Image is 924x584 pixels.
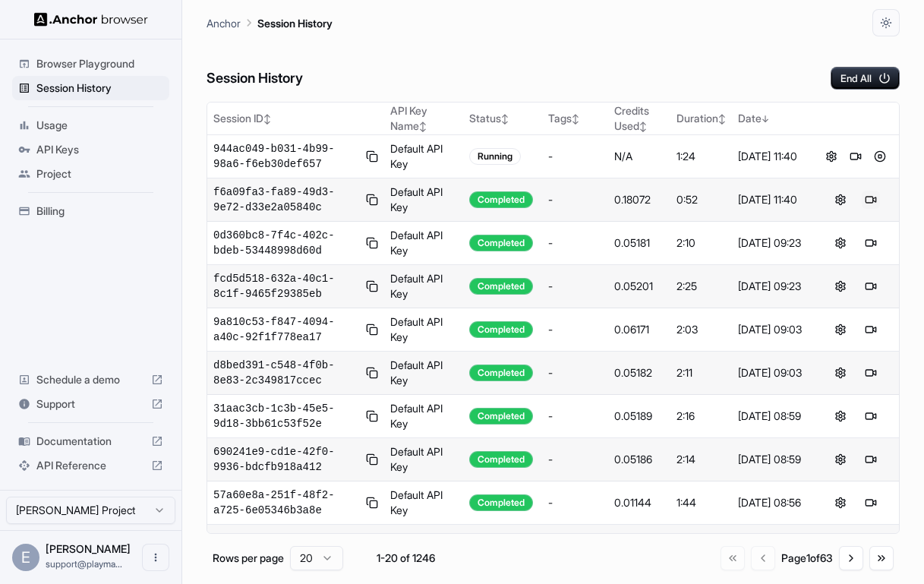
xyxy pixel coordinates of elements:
div: - [548,192,602,207]
div: - [548,452,602,467]
span: Project [36,166,163,182]
span: 31aac3cb-1c3b-45e5-9d18-3bb61c53f52e [213,401,360,431]
div: 2:14 [676,452,726,467]
div: Date [738,111,806,126]
td: Default API Key [384,525,463,568]
span: Billing [36,204,163,219]
div: Completed [469,365,533,381]
td: Default API Key [384,438,463,481]
div: Tags [548,111,602,126]
img: Anchor Logo [34,12,148,27]
div: Completed [469,278,533,295]
div: 1:24 [676,149,726,164]
div: [DATE] 08:59 [738,452,806,467]
div: API Key Name [390,103,457,134]
div: Completed [469,235,533,251]
td: Default API Key [384,481,463,525]
div: Running [469,148,521,165]
div: 0.18072 [614,192,664,207]
div: 2:16 [676,409,726,424]
div: 0.05181 [614,235,664,251]
div: 0.05182 [614,365,664,380]
span: API Reference [36,458,145,473]
div: [DATE] 11:40 [738,149,806,164]
div: - [548,235,602,251]
td: Default API Key [384,135,463,178]
span: ↓ [762,113,769,125]
span: API Keys [36,142,163,157]
td: Default API Key [384,352,463,395]
div: API Reference [12,453,169,478]
span: Documentation [36,434,145,449]
span: ↕ [639,121,647,132]
div: Duration [676,111,726,126]
td: Default API Key [384,308,463,352]
div: Completed [469,321,533,338]
span: ↕ [572,113,579,125]
div: - [548,149,602,164]
span: Usage [36,118,163,133]
div: - [548,409,602,424]
div: Credits Used [614,103,664,134]
p: Session History [257,15,333,31]
div: 0.05189 [614,409,664,424]
div: - [548,279,602,294]
span: 57a60e8a-251f-48f2-a725-6e05346b3a8e [213,488,360,518]
div: Page 1 of 63 [781,551,833,566]
td: Default API Key [384,222,463,265]
div: 0.06171 [614,322,664,337]
div: 0:52 [676,192,726,207]
div: Status [469,111,536,126]
div: 1:44 [676,495,726,510]
span: ↕ [419,121,427,132]
td: Default API Key [384,265,463,308]
div: [DATE] 09:23 [738,279,806,294]
span: 0d360bc8-7f4c-402c-bdeb-53448998d60d [213,228,360,258]
div: [DATE] 08:59 [738,409,806,424]
div: N/A [614,149,664,164]
button: Open menu [142,544,169,571]
div: 2:25 [676,279,726,294]
div: [DATE] 11:40 [738,192,806,207]
span: support@playmatic.ai [46,558,122,570]
span: Schedule a demo [36,372,145,387]
div: Session ID [213,111,378,126]
span: Browser Playground [36,56,163,71]
div: API Keys [12,137,169,162]
div: [DATE] 09:03 [738,322,806,337]
span: fcd5d518-632a-40c1-8c1f-9465f29385eb [213,271,360,301]
td: Default API Key [384,395,463,438]
div: [DATE] 09:03 [738,365,806,380]
div: 2:10 [676,235,726,251]
span: Edward Sun [46,542,131,555]
span: 944ac049-b031-4b99-98a6-f6eb30def657 [213,141,360,172]
span: Support [36,396,145,412]
div: 0.01144 [614,495,664,510]
div: Completed [469,191,533,208]
div: - [548,322,602,337]
button: End All [831,67,900,90]
div: E [12,544,39,571]
div: Support [12,392,169,416]
div: Session History [12,76,169,100]
div: 2:03 [676,322,726,337]
div: 1-20 of 1246 [367,551,443,566]
span: ↕ [718,113,726,125]
span: d8bed391-c548-4f0b-8e83-2c349817ccec [213,358,360,388]
span: 5ffcf44d-9492-4378-a4ce-e5aeed4c2ae4 [213,531,360,561]
div: Project [12,162,169,186]
div: Completed [469,408,533,425]
nav: breadcrumb [207,14,333,31]
div: 0.05201 [614,279,664,294]
span: Session History [36,80,163,96]
span: ↕ [263,113,271,125]
div: Completed [469,451,533,468]
div: Billing [12,199,169,223]
p: Anchor [207,15,241,31]
div: Browser Playground [12,52,169,76]
div: Documentation [12,429,169,453]
span: 690241e9-cd1e-42f0-9936-bdcfb918a412 [213,444,360,475]
div: Usage [12,113,169,137]
div: - [548,365,602,380]
div: 2:11 [676,365,726,380]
